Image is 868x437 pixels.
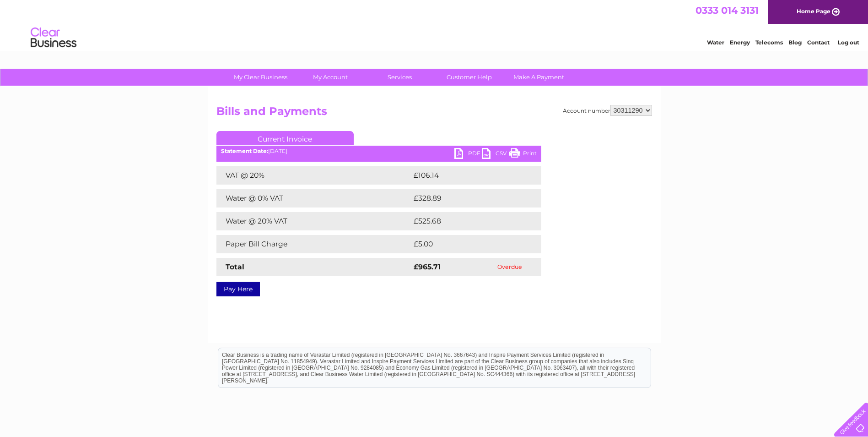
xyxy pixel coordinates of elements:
a: CSV [482,148,509,161]
a: 0333 014 3131 [695,5,759,16]
a: PDF [454,148,482,161]
a: Energy [730,39,750,46]
a: Water [707,39,724,46]
a: Pay Here [216,282,260,296]
a: Make A Payment [501,69,577,86]
a: Contact [807,39,830,46]
strong: £965.71 [414,262,441,271]
div: Account number [563,105,652,116]
img: logo.png [30,24,77,52]
td: £106.14 [411,166,524,185]
a: Telecoms [755,39,783,46]
a: Services [362,69,437,86]
a: Log out [838,39,859,46]
td: Water @ 0% VAT [216,189,411,208]
td: £5.00 [411,235,520,253]
strong: Total [226,262,244,271]
td: Water @ 20% VAT [216,212,411,230]
a: Current Invoice [216,131,354,145]
h2: Bills and Payments [216,105,652,122]
div: [DATE] [216,148,541,154]
b: Statement Date: [221,147,268,154]
a: Blog [788,39,802,46]
div: Clear Business is a trading name of Verastar Limited (registered in [GEOGRAPHIC_DATA] No. 3667643... [218,5,651,44]
td: VAT @ 20% [216,166,411,185]
td: Overdue [479,258,541,276]
a: My Account [292,69,368,86]
a: Customer Help [431,69,507,86]
a: My Clear Business [223,69,298,86]
td: Paper Bill Charge [216,235,411,253]
a: Print [509,148,537,161]
td: £328.89 [411,189,525,208]
td: £525.68 [411,212,525,230]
